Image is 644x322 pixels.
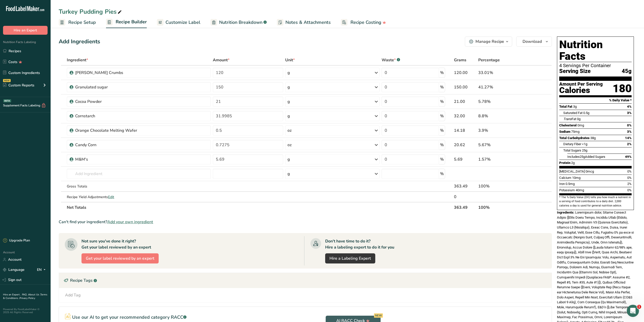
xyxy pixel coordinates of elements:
div: Upgrade Plan [3,238,30,243]
span: Notes & Attachments [285,19,331,26]
span: Cholesterol [559,123,577,127]
span: 40mg [576,188,584,192]
span: 45g [622,68,632,74]
div: 4 Servings Per Container [559,63,632,68]
div: Gross Totals [67,184,211,189]
span: Add your own ingredient [107,219,153,225]
span: Sodium [559,130,570,134]
div: 180 [613,82,632,95]
div: g [287,156,290,162]
div: oz [287,127,292,134]
a: Recipe Costing [341,17,386,28]
p: Use our AI to get your recommended category RACC [72,314,186,321]
span: Total Sugars [563,148,581,152]
span: 0g [577,117,580,121]
div: 1.57% [478,156,525,162]
div: 32.00 [454,113,476,119]
div: NEW [374,313,383,318]
th: 363.49 [453,202,477,213]
div: Cornstarch [75,113,138,119]
a: FAQ . [22,293,28,296]
a: Nutrition Breakdown [211,17,267,28]
section: * The % Daily Value (DV) tells you how much a nutrient in a serving of food contributes to a dail... [559,195,632,208]
span: 0mg [577,123,584,127]
div: 33.01% [478,70,525,76]
h1: Nutrition Facts [559,39,632,62]
span: Get your label reviewed by an expert [86,255,154,261]
div: Granulated sugar [75,84,138,90]
span: 2% [627,182,632,186]
div: Orange Chocolate Melting Wafer [75,127,138,134]
span: 25g [582,148,587,152]
span: Fat [563,117,576,121]
a: Customize Label [157,17,200,28]
div: 0 [454,194,476,200]
i: Trans [563,117,572,121]
div: Candy Corn [75,142,138,148]
span: Ingredient [67,57,88,63]
div: NEW [3,79,11,82]
span: <1g [582,142,587,146]
button: Download [516,36,552,47]
input: Add Ingredient [67,169,211,179]
a: Terms & Conditions . [3,293,47,300]
div: Not sure you've done it right? Get your label reviewed by an expert [81,238,151,250]
div: 21.00 [454,99,476,105]
div: Recipe Tags [59,273,552,288]
div: Don't have time to do it? Hire a labeling expert to do it for you [325,238,394,250]
a: Recipe Setup [59,17,96,28]
div: 8.8% [478,113,525,119]
div: Amount Per Serving [559,82,603,87]
span: Total Carbohydrates [559,136,590,140]
div: M&M's [75,156,138,162]
button: Get your label reviewed by an expert [81,253,159,263]
span: 3% [627,130,632,134]
span: 2% [627,142,632,146]
div: 150.00 [454,84,476,90]
div: Can't find your ingredient? [59,219,552,225]
a: Notes & Attachments [277,17,331,28]
div: 5.69 [454,156,476,162]
span: 3g [573,105,577,108]
a: About Us . [28,293,40,296]
a: Recipe Builder [106,16,147,28]
span: Percentage [478,57,500,63]
div: Turkey Pudding Pies [59,7,123,16]
div: g [287,171,290,177]
span: 3% [627,111,632,115]
span: Amount [213,57,230,63]
span: Serving Size [559,68,591,74]
span: 2g [571,161,575,165]
div: 5.78% [478,99,525,105]
a: Privacy Policy [19,296,35,300]
span: Ingredients: [557,211,574,214]
span: 38g [590,136,596,140]
span: 10mg [572,176,580,180]
span: 0% [627,169,632,173]
span: Recipe Builder [116,18,147,25]
div: 363.49 [454,183,476,189]
div: 5.67% [478,142,525,148]
span: 0% [627,123,632,127]
div: 120.00 [454,70,476,76]
div: EN [37,267,48,273]
span: 0% [627,176,632,180]
div: Add Ingredients [59,37,100,46]
span: 75mg [571,130,579,134]
span: Includes Added Sugars [567,155,605,159]
span: Edit [108,195,114,199]
button: Manage Recipe [465,36,512,47]
div: Recipe Yield Adjustments [67,194,211,200]
span: Grams [454,57,466,63]
th: 100% [477,202,526,213]
div: Waste [382,57,400,63]
div: 100% [478,183,525,189]
div: Manage Recipe [475,39,504,45]
span: 14% [625,136,632,140]
span: Calcium [559,176,571,180]
div: g [287,99,290,105]
div: Custom Reports [3,83,34,88]
div: 3.9% [478,127,525,134]
span: 0.5g [583,111,589,115]
a: Hire an Expert . [3,293,21,296]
